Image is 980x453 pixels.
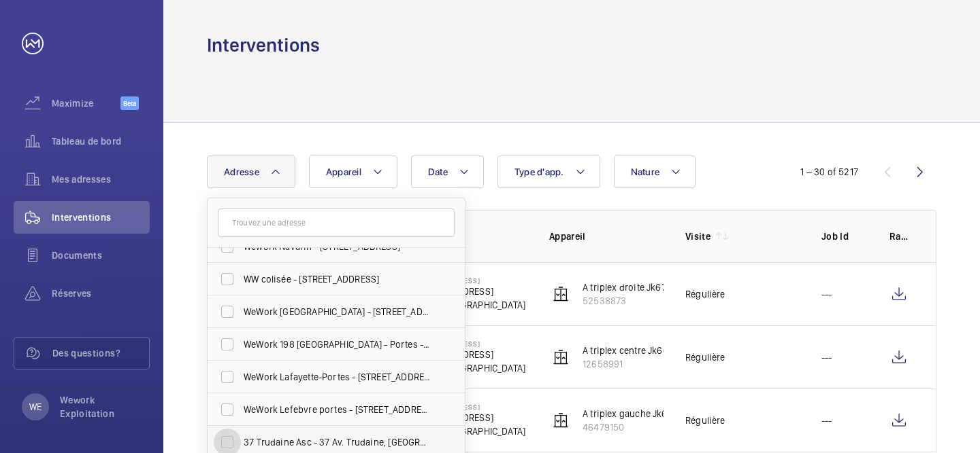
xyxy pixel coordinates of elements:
[685,414,725,427] div: Régulière
[553,286,569,302] img: elevator.svg
[52,173,150,186] span: Mes adresses
[326,166,361,177] span: Appareil
[224,166,259,177] span: Adresse
[120,96,139,110] span: Beta
[583,357,674,371] p: 12658991
[685,230,710,243] p: Visite
[413,276,525,285] p: [STREET_ADDRESS]
[52,249,150,262] span: Documents
[821,350,832,364] p: ---
[549,230,664,243] p: Appareil
[553,412,569,429] img: elevator.svg
[218,209,455,237] input: Trouvez une adresse
[244,435,431,449] span: 37 Trudaine Asc - 37 Av. Trudaine, [GEOGRAPHIC_DATA]
[244,370,431,384] span: WeWork Lafayette-Portes - [STREET_ADDRESS][PERSON_NAME]
[583,344,674,357] p: A triplex centre Jk669
[244,305,431,319] span: WeWork [GEOGRAPHIC_DATA] - [STREET_ADDRESS]
[631,166,660,177] span: Nature
[428,166,448,177] span: Date
[52,211,150,224] span: Interventions
[413,348,525,361] p: [STREET_ADDRESS]
[821,414,832,427] p: ---
[553,349,569,365] img: elevator.svg
[413,230,527,243] p: Adresse
[889,230,909,243] p: Rapport
[413,403,525,411] p: [STREET_ADDRESS]
[583,280,672,294] p: A triplex droite Jk670
[207,33,320,58] h1: Interventions
[583,294,672,308] p: 52538873
[244,338,431,351] span: WeWork 198 [GEOGRAPHIC_DATA] - Portes - 198 Av. de [GEOGRAPHIC_DATA], [GEOGRAPHIC_DATA] 75013
[413,411,525,424] p: [STREET_ADDRESS]
[614,156,696,188] button: Nature
[52,134,150,148] span: Tableau de bord
[685,287,725,301] div: Régulière
[29,400,42,414] p: WE
[413,340,525,348] p: [STREET_ADDRESS]
[413,424,525,438] p: 75012 [GEOGRAPHIC_DATA]
[413,361,525,375] p: 75012 [GEOGRAPHIC_DATA]
[800,165,858,179] div: 1 – 30 of 5217
[413,285,525,298] p: [STREET_ADDRESS]
[244,272,431,286] span: WW colisée - [STREET_ADDRESS]
[583,407,679,420] p: A triplex gauche Jk668
[60,393,142,420] p: Wework Exploitation
[685,350,725,364] div: Régulière
[52,346,149,360] span: Des questions?
[583,420,679,434] p: 46479150
[207,156,295,188] button: Adresse
[244,403,431,416] span: WeWork Lefebvre portes - [STREET_ADDRESS][PERSON_NAME]
[411,156,484,188] button: Date
[821,287,832,301] p: ---
[413,298,525,312] p: 75012 [GEOGRAPHIC_DATA]
[309,156,397,188] button: Appareil
[514,166,564,177] span: Type d'app.
[52,287,150,300] span: Réserves
[52,96,120,110] span: Maximize
[497,156,600,188] button: Type d'app.
[821,230,868,243] p: Job Id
